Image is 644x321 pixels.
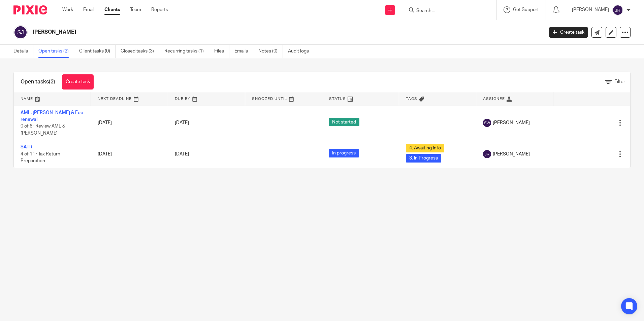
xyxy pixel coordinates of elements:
[175,120,189,125] span: [DATE]
[406,119,470,126] div: ---
[21,110,83,122] a: AML, [PERSON_NAME] & Fee renewal
[252,97,287,101] span: Snoozed Until
[21,152,60,164] span: 4 of 11 · Tax Return Preparation
[406,154,441,163] span: 3. In Progress
[329,149,359,157] span: In progress
[483,119,491,127] img: svg%3E
[151,6,168,13] a: Reports
[21,145,32,149] a: SATR
[612,5,623,15] img: svg%3E
[21,124,65,136] span: 0 of 6 · Review AML & [PERSON_NAME]
[49,79,55,84] span: (2)
[13,5,47,14] img: Pixie
[79,45,116,58] a: Client tasks (0)
[33,29,438,36] h2: [PERSON_NAME]
[513,7,539,12] span: Get Support
[91,106,168,140] td: [DATE]
[288,45,314,58] a: Audit logs
[38,45,74,58] a: Open tasks (2)
[483,150,491,158] img: svg%3E
[62,6,73,13] a: Work
[62,74,94,90] a: Create task
[91,140,168,168] td: [DATE]
[175,152,189,156] span: [DATE]
[21,78,55,85] h1: Open tasks
[416,8,476,14] input: Search
[493,151,530,157] span: [PERSON_NAME]
[549,27,588,38] a: Create task
[104,6,120,13] a: Clients
[329,97,346,101] span: Status
[493,119,530,126] span: [PERSON_NAME]
[164,45,209,58] a: Recurring tasks (1)
[329,118,359,126] span: Not started
[614,79,625,84] span: Filter
[214,45,229,58] a: Files
[258,45,283,58] a: Notes (0)
[406,97,417,101] span: Tags
[13,45,33,58] a: Details
[130,6,141,13] a: Team
[13,25,28,39] img: svg%3E
[234,45,253,58] a: Emails
[83,6,94,13] a: Email
[572,6,609,13] p: [PERSON_NAME]
[121,45,159,58] a: Closed tasks (3)
[406,144,444,152] span: 4. Awaiting Info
